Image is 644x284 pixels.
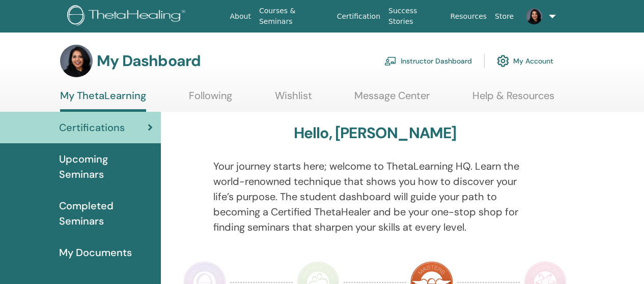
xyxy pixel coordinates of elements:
span: Completed Seminars [59,198,153,229]
a: Instructor Dashboard [384,50,472,72]
span: Certifications [59,120,125,135]
a: Store [491,7,518,26]
a: Message Center [354,89,430,109]
a: Following [189,89,232,109]
a: About [226,7,255,26]
a: My ThetaLearning [60,89,146,112]
a: My Account [497,50,553,72]
span: Upcoming Seminars [59,151,153,182]
h3: My Dashboard [97,52,201,70]
img: default.jpg [526,8,542,24]
a: Courses & Seminars [255,2,333,31]
a: Certification [333,7,384,26]
img: logo.png [67,5,189,28]
a: Wishlist [275,89,312,109]
img: default.jpg [60,45,93,77]
a: Resources [446,7,491,26]
a: Success Stories [384,2,446,31]
p: Your journey starts here; welcome to ThetaLearning HQ. Learn the world-renowned technique that sh... [213,159,537,235]
img: cog.svg [497,52,509,70]
h3: Hello, [PERSON_NAME] [294,124,457,142]
span: My Documents [59,245,132,260]
img: chalkboard-teacher.svg [384,56,397,66]
a: Help & Resources [472,89,554,109]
